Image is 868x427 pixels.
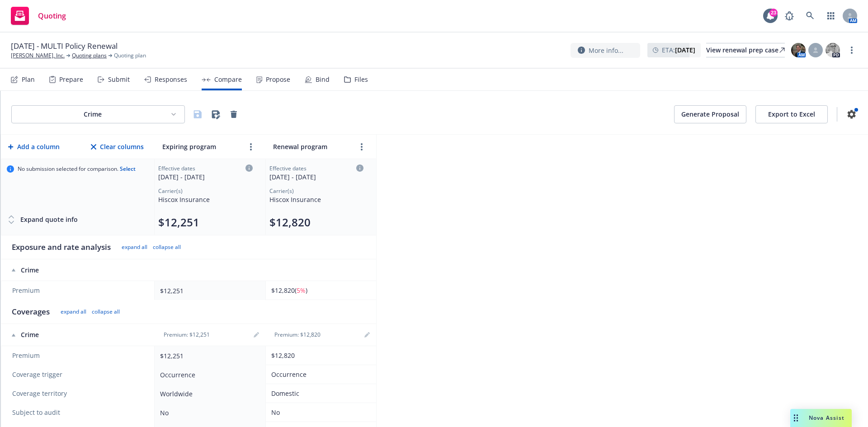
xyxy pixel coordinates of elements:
[271,408,367,417] div: No
[356,141,367,152] a: more
[271,351,367,360] div: $12,820
[571,43,640,58] button: More info...
[12,330,146,339] div: Crime
[780,7,798,25] a: Report a Bug
[271,140,353,153] input: Renewal program
[822,7,840,25] a: Switch app
[271,370,367,379] div: Occurrence
[271,286,307,295] span: $12,820 ( )
[674,105,746,123] button: Generate Proposal
[297,286,306,295] span: 5%
[11,41,118,52] span: [DATE] - MULTI Policy Renewal
[61,308,86,315] button: expand all
[269,331,326,338] div: Premium: $12,820
[7,3,70,28] a: Quoting
[706,43,785,57] div: View renewal prep case
[266,76,290,83] div: Propose
[160,370,256,380] div: Occurrence
[12,408,145,417] span: Subject to audit
[316,76,330,83] div: Bind
[12,370,145,379] span: Coverage trigger
[269,187,363,195] div: Carrier(s)
[153,244,181,251] button: collapse all
[269,215,363,230] div: Total premium (click to edit billing info)
[790,409,852,427] button: Nova Assist
[108,76,130,83] div: Submit
[12,286,145,295] span: Premium
[362,329,373,340] a: editPencil
[38,12,66,19] span: Quoting
[59,76,83,83] div: Prepare
[114,52,146,60] span: Quoting plan
[18,165,136,173] span: No submission selected for comparison.
[160,389,256,399] div: Worldwide
[589,46,623,55] span: More info...
[769,9,778,17] div: 23
[791,43,806,57] img: photo
[12,389,145,398] span: Coverage territory
[155,76,187,83] div: Responses
[269,164,363,182] div: Click to edit column carrier quote details
[158,195,253,204] div: Hiscox Insurance
[12,351,145,360] span: Premium
[11,52,65,60] a: [PERSON_NAME], Inc.
[22,76,35,83] div: Plan
[269,195,363,204] div: Hiscox Insurance
[158,187,253,195] div: Carrier(s)
[12,266,146,275] div: Crime
[72,52,107,60] a: Quoting plans
[158,331,215,338] div: Premium: $12,251
[158,215,199,230] button: $12,251
[251,329,262,340] a: editPencil
[675,46,695,54] strong: [DATE]
[160,351,256,361] div: $12,251
[158,215,253,230] div: Total premium (click to edit billing info)
[92,308,120,315] button: collapse all
[12,306,50,317] div: Coverages
[269,215,311,230] button: $12,820
[6,138,61,156] button: Add a column
[809,414,844,422] span: Nova Assist
[706,43,785,57] a: View renewal prep case
[160,140,242,153] input: Expiring program
[269,164,363,172] div: Effective dates
[801,7,819,25] a: Search
[12,242,111,253] div: Exposure and rate analysis
[826,43,840,57] img: photo
[158,164,253,172] div: Effective dates
[790,409,802,427] div: Drag to move
[19,110,166,119] div: Crime
[755,105,828,123] button: Export to Excel
[158,172,253,182] div: [DATE] - [DATE]
[271,389,367,398] div: Domestic
[354,76,368,83] div: Files
[846,45,857,56] a: more
[662,45,695,55] span: ETA :
[160,408,256,418] div: No
[11,105,185,123] button: Crime
[214,76,242,83] div: Compare
[7,211,78,229] button: Expand quote info
[122,244,147,251] button: expand all
[269,172,363,182] div: [DATE] - [DATE]
[89,138,146,156] button: Clear columns
[245,141,256,152] a: more
[160,286,256,296] div: $12,251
